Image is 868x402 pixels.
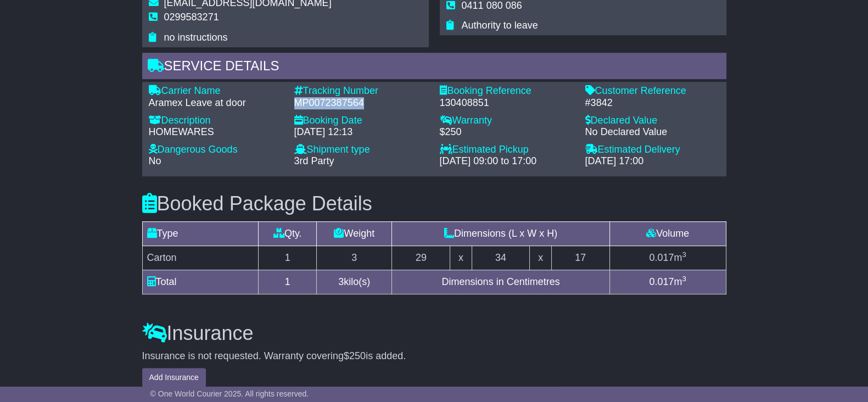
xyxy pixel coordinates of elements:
td: x [530,245,551,270]
span: no instructions [164,32,228,43]
td: 1 [259,270,317,294]
td: Dimensions in Centimetres [392,270,609,294]
div: MP0072387564 [294,97,429,109]
td: 1 [259,245,317,270]
div: Estimated Delivery [585,144,720,156]
span: Authority to leave [462,20,538,31]
div: Booking Date [294,115,429,127]
sup: 3 [682,250,686,259]
td: Qty. [259,221,317,245]
div: Aramex Leave at door [149,97,283,109]
div: Declared Value [585,115,720,127]
span: $250 [344,350,366,361]
td: Type [142,221,259,245]
td: Total [142,270,259,294]
span: No [149,155,161,166]
div: 130408851 [440,97,574,109]
div: #3842 [585,97,720,109]
td: m [609,270,726,294]
td: 3 [317,245,392,270]
div: Estimated Pickup [440,144,574,156]
td: Carton [142,245,259,270]
button: Add Insurance [142,368,206,387]
div: $250 [440,126,574,138]
div: Insurance is not requested. Warranty covering is added. [142,350,726,362]
span: 0299583271 [164,12,219,23]
div: Description [149,115,283,127]
span: 0.017 [649,276,674,287]
div: Dangerous Goods [149,144,283,156]
div: HOMEWARES [149,126,283,138]
td: Volume [609,221,726,245]
sup: 3 [682,275,686,283]
div: Shipment type [294,144,429,156]
div: Tracking Number [294,85,429,97]
span: 0.017 [649,252,674,263]
div: Booking Reference [440,85,574,97]
div: No Declared Value [585,126,720,138]
td: kilo(s) [317,270,392,294]
td: Weight [317,221,392,245]
span: 3rd Party [294,155,334,166]
td: 34 [472,245,530,270]
td: Dimensions (L x W x H) [392,221,609,245]
div: Carrier Name [149,85,283,97]
span: © One World Courier 2025. All rights reserved. [150,389,309,398]
div: Warranty [440,115,574,127]
div: Customer Reference [585,85,720,97]
td: m [609,245,726,270]
div: Service Details [142,53,726,82]
h3: Booked Package Details [142,193,726,215]
div: [DATE] 17:00 [585,155,720,168]
span: 3 [338,276,344,287]
div: [DATE] 12:13 [294,126,429,138]
h3: Insurance [142,322,726,344]
div: [DATE] 09:00 to 17:00 [440,155,574,168]
td: 17 [551,245,609,270]
td: 29 [392,245,450,270]
td: x [450,245,472,270]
